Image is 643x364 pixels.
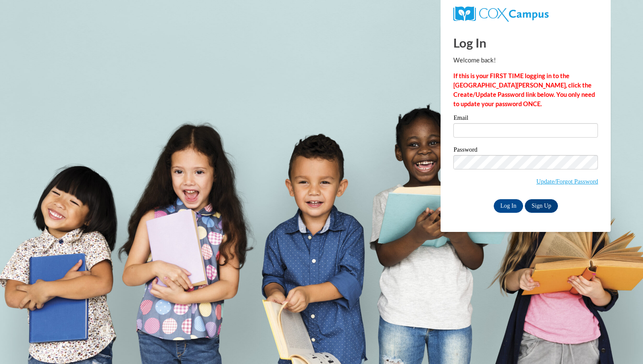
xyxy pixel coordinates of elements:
a: COX Campus [453,10,548,17]
input: Log In [494,199,524,213]
label: Password [453,147,598,155]
strong: If this is your FIRST TIME logging in to the [GEOGRAPHIC_DATA][PERSON_NAME], click the Create/Upd... [453,72,595,107]
h1: Log In [453,34,598,51]
p: Welcome back! [453,56,598,65]
label: Email [453,115,598,123]
img: COX Campus [453,6,548,22]
a: Update/Forgot Password [536,178,598,185]
a: Sign Up [525,199,558,213]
